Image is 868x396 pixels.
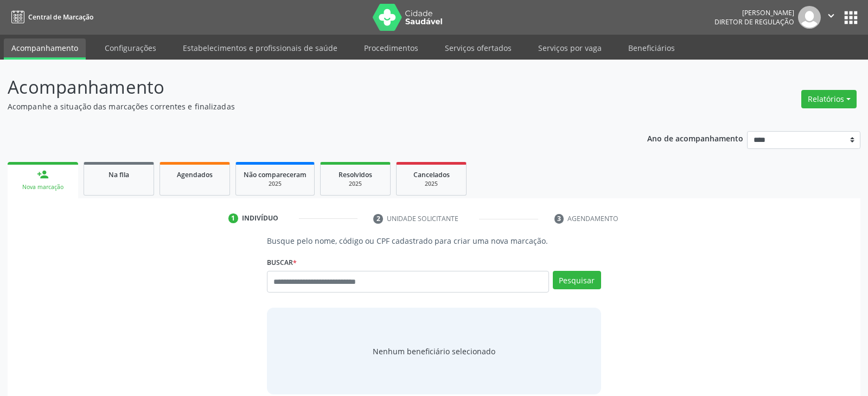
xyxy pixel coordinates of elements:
button: Pesquisar [553,271,601,289]
div: Indivíduo [242,213,278,223]
span: Não compareceram [244,170,307,179]
a: Serviços ofertados [437,38,519,57]
img: img [798,6,821,29]
a: Procedimentos [356,38,426,57]
p: Acompanhe a situação das marcações correntes e finalizadas [8,101,604,112]
span: Cancelados [413,170,450,179]
i:  [825,10,837,22]
button:  [821,6,841,29]
span: Central de Marcação [28,12,93,22]
div: person_add [37,168,49,180]
a: Serviços por vaga [531,38,609,57]
a: Central de Marcação [8,8,93,26]
div: 2025 [404,180,458,188]
div: 1 [228,213,238,223]
span: Na fila [108,170,129,179]
label: Buscar [267,254,297,271]
a: Estabelecimentos e profissionais de saúde [175,38,345,57]
span: Diretor de regulação [714,17,794,27]
span: Nenhum beneficiário selecionado [373,346,495,357]
button: Relatórios [801,90,857,108]
button: apps [841,8,860,27]
a: Configurações [97,38,164,57]
div: [PERSON_NAME] [714,8,794,17]
p: Busque pelo nome, código ou CPF cadastrado para criar uma nova marcação. [267,235,601,246]
p: Acompanhamento [8,74,604,101]
div: 2025 [244,180,307,188]
a: Acompanhamento [4,38,86,60]
span: Agendados [177,170,213,179]
a: Beneficiários [621,38,682,57]
div: 2025 [328,180,382,188]
p: Ano de acompanhamento [647,131,743,145]
span: Resolvidos [339,170,372,179]
div: Nova marcação [15,183,71,191]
